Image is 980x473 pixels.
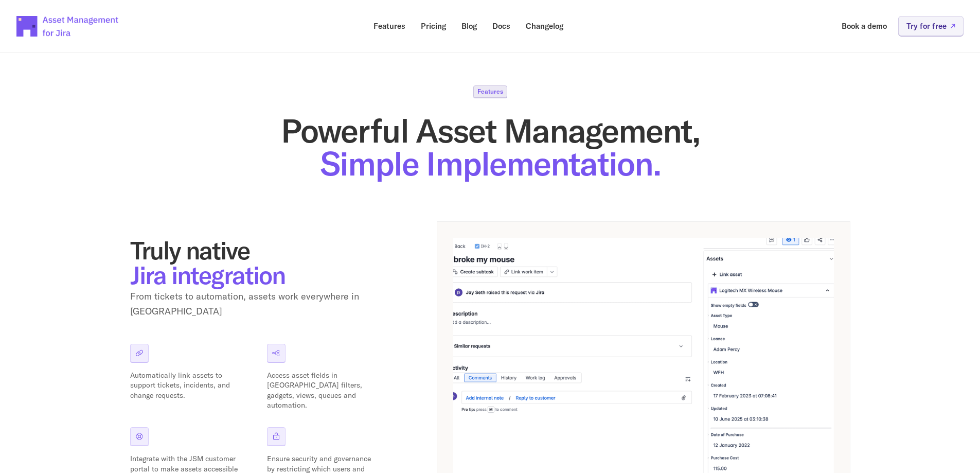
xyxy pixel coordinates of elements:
[373,22,405,30] p: Features
[526,22,563,30] p: Changelog
[519,16,571,36] a: Changelog
[130,371,238,401] p: Automatically link assets to support tickets, incidents, and change requests.
[485,16,518,36] a: Docs
[906,22,947,30] p: Try for free
[366,16,413,36] a: Features
[834,16,894,36] a: Book a demo
[898,16,964,36] a: Try for free
[477,89,503,95] p: Features
[492,22,510,30] p: Docs
[130,114,850,180] h1: Powerful Asset Management,
[842,22,887,30] p: Book a demo
[421,22,446,30] p: Pricing
[414,16,453,36] a: Pricing
[130,259,285,290] span: Jira integration
[320,143,661,184] span: Simple Implementation.
[454,16,484,36] a: Blog
[130,289,387,319] p: From tickets to automation, assets work everywhere in [GEOGRAPHIC_DATA]
[267,371,375,411] p: Access asset fields in [GEOGRAPHIC_DATA] filters, gadgets, views, queues and automation.
[461,22,477,30] p: Blog
[130,238,387,287] h2: Truly native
